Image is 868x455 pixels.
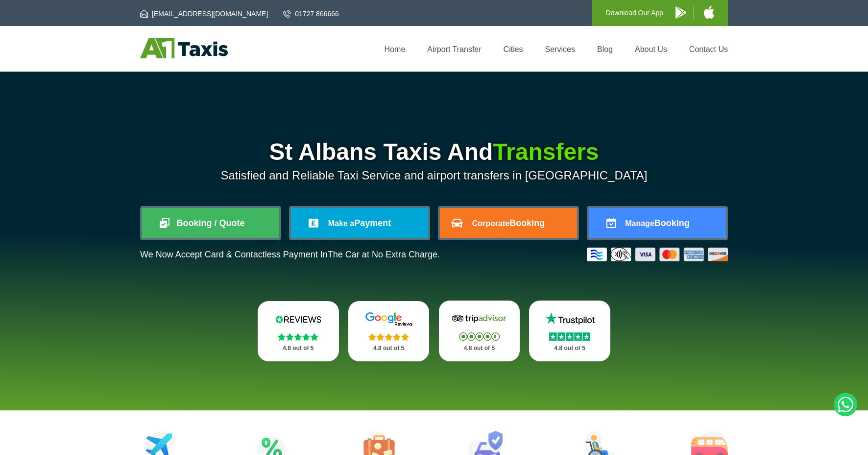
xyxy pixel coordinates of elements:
a: Reviews.io Stars 4.8 out of 5 [258,301,339,361]
img: Reviews.io [269,312,328,327]
a: Google Stars 4.8 out of 5 [348,301,430,361]
img: Stars [278,333,318,341]
img: Trustpilot [540,311,599,326]
a: ManageBooking [589,208,726,238]
span: Manage [625,219,654,227]
span: Corporate [472,219,509,227]
a: Blog [597,45,613,53]
a: Make aPayment [291,208,428,238]
img: Tripadvisor [450,311,508,326]
a: Airport Transfer [427,45,481,53]
a: Booking / Quote [142,208,279,238]
p: Satisfied and Reliable Taxi Service and airport transfers in [GEOGRAPHIC_DATA] [140,169,728,182]
img: Stars [459,332,500,341]
a: CorporateBooking [440,208,577,238]
a: Home [385,45,406,53]
a: Tripadvisor Stars 4.8 out of 5 [439,301,520,361]
a: Contact Us [689,45,728,53]
p: Download Our App [605,7,663,19]
span: The Car at No Extra Charge. [328,250,440,259]
img: Stars [368,333,409,341]
img: A1 Taxis St Albans LTD [140,38,228,58]
p: 4.8 out of 5 [359,342,419,354]
a: Cities [504,45,523,53]
a: [EMAIL_ADDRESS][DOMAIN_NAME] [140,9,268,19]
img: Credit And Debit Cards [587,248,728,261]
img: A1 Taxis iPhone App [704,6,714,19]
img: Stars [549,332,590,341]
a: 01727 866666 [283,9,339,19]
p: We Now Accept Card & Contactless Payment In [140,250,440,260]
p: 4.8 out of 5 [540,342,600,354]
img: Google [360,312,418,327]
p: 4.8 out of 5 [450,342,509,354]
span: Make a [328,219,354,227]
span: Transfers [493,139,599,165]
a: About Us [635,45,667,53]
a: Trustpilot Stars 4.8 out of 5 [529,301,610,361]
p: 4.8 out of 5 [268,342,328,354]
img: A1 Taxis Android App [675,6,686,19]
h1: St Albans Taxis And [140,140,728,164]
a: Services [545,45,575,53]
